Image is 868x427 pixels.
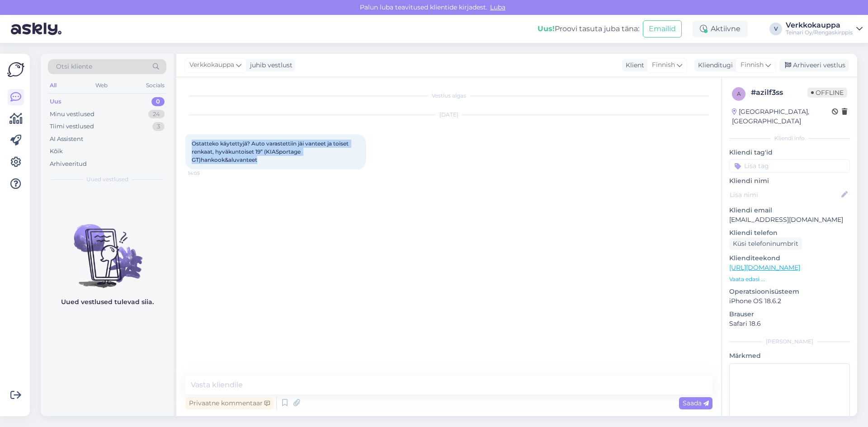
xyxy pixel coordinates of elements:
div: Tiimi vestlused [50,122,94,131]
div: Arhiveeri vestlus [779,59,849,71]
p: Safari 18.6 [729,319,850,328]
div: # azilf3ss [751,87,807,98]
div: Klienditugi [694,61,733,70]
p: Brauser [729,310,850,319]
div: Privaatne kommentaar [185,397,274,409]
div: AI Assistent [50,135,83,144]
span: 14:05 [188,170,222,177]
div: Vestlus algas [185,92,712,100]
p: iPhone OS 18.6.2 [729,296,850,306]
span: Luba [487,3,508,11]
img: No chats [41,208,174,289]
span: Ostatteko käytettyjä? Auto varastettiin jäi vanteet ja toiset renkaat, hyväkuntoiset 19” (KIASpor... [192,140,350,163]
span: Uued vestlused [86,175,128,183]
span: Finnish [652,60,675,70]
span: Finnish [741,60,764,70]
div: juhib vestlust [246,61,292,70]
div: 0 [151,97,165,106]
div: 24 [148,110,165,119]
input: Lisa tag [729,159,850,173]
p: Kliendi telefon [729,228,850,238]
p: Klienditeekond [729,253,850,263]
p: [EMAIL_ADDRESS][DOMAIN_NAME] [729,215,850,225]
span: a [737,90,741,97]
div: All [48,80,58,91]
div: Klient [622,61,644,70]
div: Minu vestlused [50,110,94,119]
div: Aktiivne [693,21,748,37]
div: Kõik [50,147,63,156]
span: Verkkokauppa [189,60,234,70]
p: Kliendi nimi [729,176,850,186]
div: Socials [144,80,166,91]
div: Web [94,80,109,91]
a: [URL][DOMAIN_NAME] [729,263,800,272]
span: Offline [807,88,847,98]
p: Uued vestlused tulevad siia. [61,297,154,307]
div: V [769,23,782,35]
b: Uus! [538,24,555,33]
button: Emailid [643,20,682,38]
div: [GEOGRAPHIC_DATA], [GEOGRAPHIC_DATA] [732,107,832,126]
a: VerkkokauppaTeinari Oy/Rengaskirppis [786,22,863,36]
span: Saada [683,399,709,407]
div: Uus [50,97,61,106]
p: Märkmed [729,351,850,361]
div: Arhiveeritud [50,160,87,169]
div: [PERSON_NAME] [729,338,850,346]
p: Operatsioonisüsteem [729,287,850,296]
div: [DATE] [185,111,712,119]
div: 3 [152,122,165,131]
div: Küsi telefoninumbrit [729,238,802,250]
input: Lisa nimi [730,190,840,200]
div: Teinari Oy/Rengaskirppis [786,29,853,36]
p: Vaata edasi ... [729,275,850,283]
div: Verkkokauppa [786,22,853,29]
span: Otsi kliente [56,62,92,71]
p: Kliendi tag'id [729,148,850,157]
div: Proovi tasuta juba täna: [538,23,639,34]
div: Kliendi info [729,134,850,142]
img: Askly Logo [7,61,24,78]
p: Kliendi email [729,206,850,215]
